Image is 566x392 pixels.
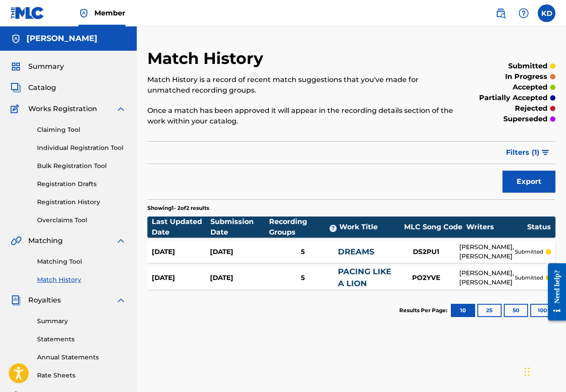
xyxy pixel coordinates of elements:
button: 10 [451,304,475,317]
p: in progress [505,71,547,82]
span: Summary [28,61,64,72]
div: DS2PU1 [393,247,459,257]
a: Registration History [37,198,126,207]
a: Claiming Tool [37,125,126,134]
div: 5 [268,247,337,257]
p: partially accepted [479,93,547,103]
p: Once a match has been approved it will appear in the recording details section of the work within... [147,105,461,127]
p: submitted [515,248,543,256]
a: Match History [37,275,126,284]
a: Individual Registration Tool [37,143,126,153]
img: MLC Logo [11,7,45,19]
div: PO2YVE [393,273,459,283]
p: superseded [503,114,547,124]
span: Matching [28,235,63,246]
img: filter [542,150,549,155]
img: Works Registration [11,104,22,114]
img: Catalog [11,82,21,93]
div: 5 [268,273,337,283]
a: Rate Sheets [37,371,126,380]
div: [PERSON_NAME], [PERSON_NAME] [459,243,515,261]
button: 100 [530,304,555,317]
p: Results Per Page: [399,306,450,314]
iframe: Chat Widget [522,350,566,392]
a: Matching Tool [37,257,126,266]
span: ? [330,225,337,232]
a: SummarySummary [11,61,64,72]
img: search [495,8,506,19]
img: expand [116,104,126,114]
div: [DATE] [210,273,268,283]
div: [PERSON_NAME], [PERSON_NAME] [459,269,515,287]
div: User Menu [538,4,555,22]
img: expand [116,235,126,246]
button: 50 [504,304,528,317]
div: Writers [466,222,527,232]
a: Overclaims Tool [37,216,126,225]
span: Member [94,8,125,18]
div: Submission Date [210,217,269,238]
div: Last Updated Date [152,217,210,238]
img: Royalties [11,295,21,306]
span: Works Registration [28,104,97,114]
a: PACING LIKE A LION [338,267,391,288]
img: Accounts [11,34,21,44]
button: Filters (1) [501,142,555,164]
span: Royalties [28,295,61,306]
button: 25 [477,304,502,317]
button: Export [502,171,555,193]
div: Drag [525,358,530,385]
h2: Match History [147,49,268,68]
p: Match History is a record of recent match suggestions that you've made for unmatched recording gr... [147,75,461,96]
div: Work Title [339,222,400,232]
a: DREAMS [338,247,374,257]
div: Recording Groups [269,217,339,238]
span: Catalog [28,82,56,93]
h5: KYLE P DOWNES [26,34,97,44]
img: Matching [11,235,22,246]
a: Bulk Registration Tool [37,161,126,171]
img: Top Rightsholder [79,8,89,19]
div: [DATE] [152,273,210,283]
div: Help [515,4,532,22]
a: CatalogCatalog [11,82,56,93]
p: submitted [515,274,543,282]
p: accepted [513,82,547,93]
a: Public Search [492,4,510,22]
div: Status [527,222,551,232]
img: help [518,8,529,19]
div: [DATE] [210,247,268,257]
div: [DATE] [152,247,210,257]
p: submitted [508,61,547,71]
iframe: Resource Center [541,257,566,328]
div: MLC Song Code [400,222,466,232]
img: expand [116,295,126,306]
p: rejected [515,103,547,114]
p: Showing 1 - 2 of 2 results [147,204,209,212]
img: Summary [11,61,21,72]
a: Registration Drafts [37,179,126,189]
span: Filters ( 1 ) [506,147,540,158]
a: Summary [37,317,126,326]
a: Statements [37,335,126,344]
a: Annual Statements [37,353,126,362]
